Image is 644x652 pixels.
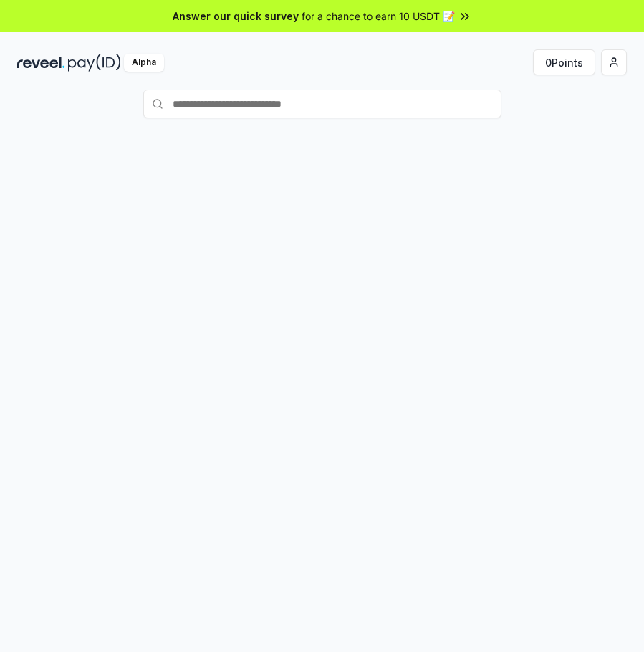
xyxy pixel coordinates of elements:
img: pay_id [68,54,121,72]
img: reveel_dark [17,54,65,72]
button: 0Points [533,49,595,75]
span: Answer our quick survey [173,9,299,24]
span: for a chance to earn 10 USDT 📝 [302,9,455,24]
div: Alpha [124,54,164,72]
